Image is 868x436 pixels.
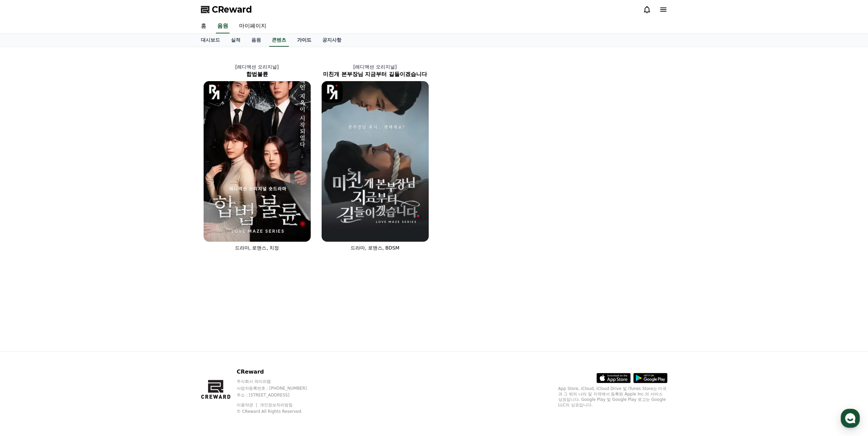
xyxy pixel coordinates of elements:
[198,58,316,257] a: [레디액션 오리지널] 합법불륜 합법불륜 [object Object] Logo 드라마, 로맨스, 치정
[2,216,45,233] a: 홈
[237,392,320,398] p: 주소 : [STREET_ADDRESS]
[216,19,230,33] a: 음원
[316,63,434,70] p: [레디액션 오리지널]
[316,70,434,78] h2: 미친개 본부장님 지금부터 길들이겠습니다
[212,4,252,15] span: CReward
[195,34,225,47] a: 대시보드
[201,4,252,15] a: CReward
[45,216,88,233] a: 대화
[237,409,320,414] p: © CReward All Rights Reserved.
[317,34,347,47] a: 공지사항
[237,403,258,407] a: 이용약관
[195,19,212,33] a: 홈
[246,34,266,47] a: 음원
[237,368,320,376] p: CReward
[292,34,317,47] a: 가이드
[62,227,71,232] span: 대화
[237,379,320,384] p: 주식회사 와이피랩
[225,34,246,47] a: 실적
[198,63,316,70] p: [레디액션 오리지널]
[204,81,311,242] img: 합법불륜
[234,19,272,33] a: 마이페이지
[105,226,114,232] span: 설정
[198,70,316,78] h2: 합법불륜
[204,81,225,103] img: [object Object] Logo
[237,386,320,391] p: 사업자등록번호 : [PHONE_NUMBER]
[269,34,289,47] a: 콘텐츠
[558,386,667,408] p: App Store, iCloud, iCloud Drive 및 iTunes Store는 미국과 그 밖의 나라 및 지역에서 등록된 Apple Inc.의 서비스 상표입니다. Goo...
[88,216,131,233] a: 설정
[235,245,279,251] span: 드라마, 로맨스, 치정
[322,81,429,242] img: 미친개 본부장님 지금부터 길들이겠습니다
[322,81,343,103] img: [object Object] Logo
[316,58,434,257] a: [레디액션 오리지널] 미친개 본부장님 지금부터 길들이겠습니다 미친개 본부장님 지금부터 길들이겠습니다 [object Object] Logo 드라마, 로맨스, BDSM
[21,226,26,232] span: 홈
[260,403,293,407] a: 개인정보처리방침
[351,245,399,251] span: 드라마, 로맨스, BDSM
